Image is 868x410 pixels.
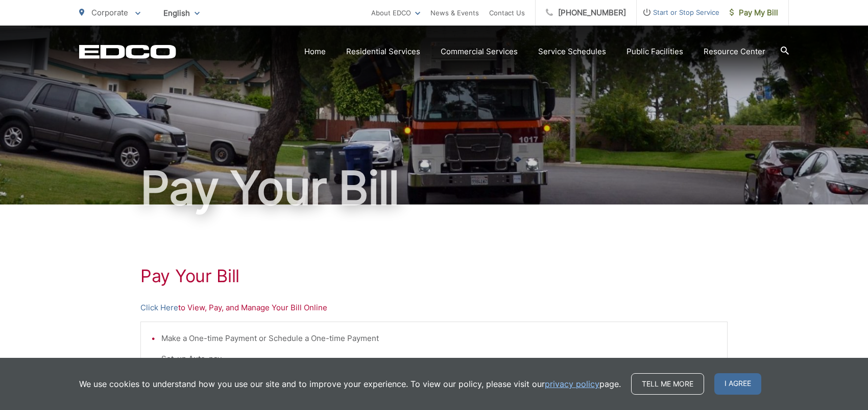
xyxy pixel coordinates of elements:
a: About EDCO [371,7,420,19]
p: to View, Pay, and Manage Your Bill Online [140,302,728,314]
a: privacy policy [545,378,599,390]
a: Contact Us [489,7,525,19]
a: Resource Center [704,45,765,58]
li: Set-up Auto-pay [161,353,717,365]
a: Service Schedules [538,45,606,58]
a: Click Here [140,302,178,314]
h1: Pay Your Bill [79,163,789,214]
span: Corporate [91,8,128,17]
a: Public Facilities [626,45,683,58]
span: English [156,4,207,22]
p: We use cookies to understand how you use our site and to improve your experience. To view our pol... [79,378,621,390]
h1: Pay Your Bill [140,266,728,286]
a: News & Events [430,7,479,19]
a: Commercial Services [441,45,518,58]
a: Tell me more [631,373,704,395]
span: Pay My Bill [730,7,778,19]
a: Residential Services [346,45,420,58]
li: Make a One-time Payment or Schedule a One-time Payment [161,332,717,345]
a: EDCD logo. Return to the homepage. [79,44,176,59]
span: I agree [714,373,761,395]
a: Home [304,45,326,58]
